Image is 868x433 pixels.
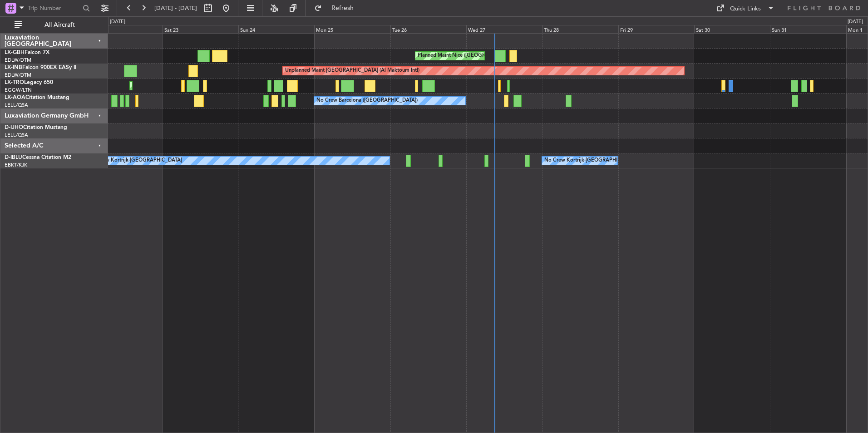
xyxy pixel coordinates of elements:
div: Thu 28 [542,25,618,33]
div: Quick Links [730,5,761,14]
span: Refresh [324,5,362,11]
div: Tue 26 [390,25,466,33]
span: LX-AOA [5,95,25,100]
a: LELL/QSA [5,132,28,138]
div: Sat 30 [694,25,770,33]
span: [DATE] - [DATE] [154,4,197,12]
div: [DATE] [848,18,863,26]
span: All Aircraft [24,22,96,28]
div: Unplanned Maint [GEOGRAPHIC_DATA] (Al Maktoum Intl) [285,64,419,78]
a: EBKT/KJK [5,162,27,168]
div: Fri 22 [86,25,162,33]
span: LX-INB [5,65,22,70]
div: Wed 27 [466,25,542,33]
div: No Crew Kortrijk-[GEOGRAPHIC_DATA] [89,154,182,167]
button: All Aircraft [10,18,99,32]
div: No Crew Kortrijk-[GEOGRAPHIC_DATA] [544,154,638,167]
div: Sun 24 [238,25,314,33]
span: LX-TRO [5,80,24,85]
a: EGGW/LTN [5,87,32,93]
a: EDLW/DTM [5,57,31,64]
div: No Crew Barcelona ([GEOGRAPHIC_DATA]) [316,94,418,108]
div: Sat 23 [163,25,238,33]
a: LX-TROLegacy 650 [5,80,53,85]
span: D-IBLU [5,155,22,160]
a: LELL/QSA [5,102,28,108]
div: [DATE] [110,18,125,26]
div: Planned Maint Nice ([GEOGRAPHIC_DATA]) [418,49,519,63]
div: Mon 25 [314,25,390,33]
a: D-IJHOCitation Mustang [5,125,67,130]
a: D-IBLUCessna Citation M2 [5,155,71,160]
button: Refresh [310,1,365,15]
span: LX-GBH [5,50,25,55]
a: LX-GBHFalcon 7X [5,50,49,55]
a: LX-INBFalcon 900EX EASy II [5,65,76,70]
button: Quick Links [712,1,779,15]
div: Fri 29 [618,25,694,33]
div: Sun 31 [770,25,846,33]
a: EDLW/DTM [5,72,31,79]
span: D-IJHO [5,125,23,130]
a: LX-AOACitation Mustang [5,95,69,100]
input: Trip Number [28,1,80,15]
